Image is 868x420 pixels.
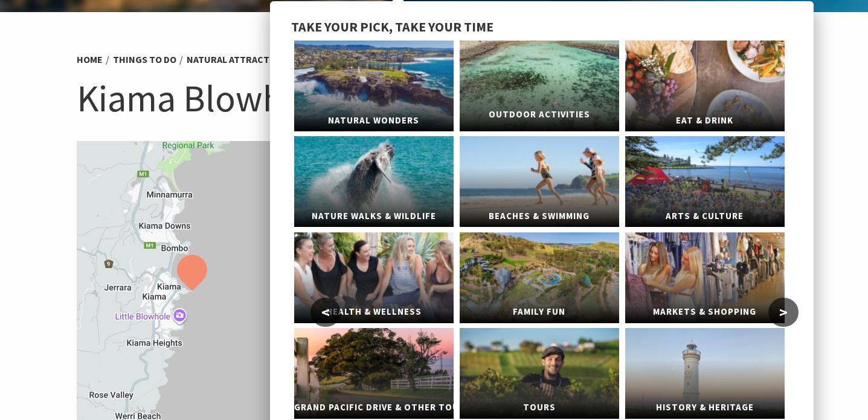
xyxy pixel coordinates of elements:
span: Tours [460,396,619,419]
span: Beaches & Swimming [460,205,619,228]
span: Arts & Culture [625,205,785,228]
span: Family Fun [460,301,619,323]
h1: Kiama Blowhole [77,74,792,123]
button: < [310,298,341,327]
span: Markets & Shopping [625,301,785,323]
span: History & Heritage [625,396,785,419]
span: Grand Pacific Drive & Other Touring [294,396,454,419]
span: Take your pick, take your time [291,18,493,35]
span: Nature Walks & Wildlife [294,205,454,228]
span: Health & Wellness [294,301,454,323]
button: > [768,298,799,327]
span: Natural Wonders [294,110,454,132]
span: Outdoor Activities [460,103,619,126]
a: Natural Attractions [187,53,291,66]
a: Home [77,53,103,66]
span: Eat & Drink [625,110,785,132]
a: Things To Do [113,53,176,66]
